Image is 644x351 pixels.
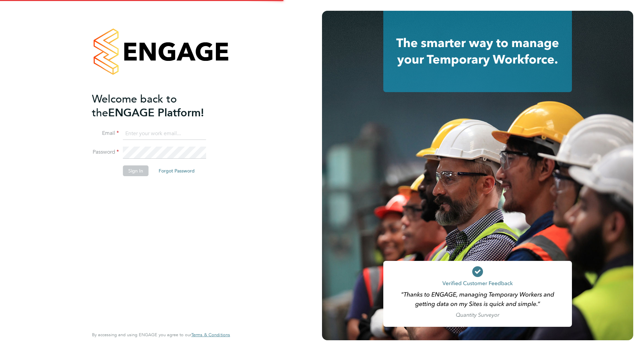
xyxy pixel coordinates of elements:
button: Sign In [123,165,149,176]
span: By accessing and using ENGAGE you agree to our [92,332,230,338]
h2: ENGAGE Platform! [92,92,223,120]
a: Terms & Conditions [191,332,230,338]
span: Welcome back to the [92,92,177,119]
button: Forgot Password [153,165,200,176]
input: Enter your work email... [123,128,206,140]
label: Password [92,149,119,156]
label: Email [92,130,119,137]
